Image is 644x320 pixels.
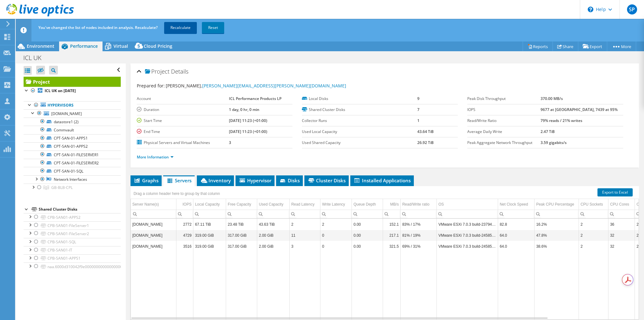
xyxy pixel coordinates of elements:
div: Drag a column header here to group by that column [132,189,222,198]
span: Details [171,68,188,75]
td: Column OS, Value VMware ESXi 7.0.3 build-23794027 [437,219,498,230]
label: Account [137,96,229,102]
td: OS Column [437,199,498,210]
td: Server Name(s) Column [131,199,176,210]
label: Shared Cluster Disks [302,107,417,113]
td: Column Server Name(s), Value bou-esx-02.onescope.net [131,230,176,241]
td: Column IOPS, Value 4729 [176,230,193,241]
a: CPB-SAN01-SQL [24,238,121,246]
span: Performance [70,43,98,49]
td: Column OS, Value VMware ESXi 7.0.3 build-24585291 [437,230,498,241]
td: Column Write Latency, Value 0 [320,230,352,241]
td: Column Peak CPU Percentage, Filter cell [535,210,579,218]
a: More [607,41,636,51]
td: Column CPU Cores, Filter cell [608,210,635,218]
td: Column Read/Write ratio, Value 81% / 19% [401,230,437,241]
div: Queue Depth [353,201,376,208]
a: CPB-SAN01-APPS2 [24,213,121,221]
div: Write Latency [322,201,345,208]
td: Column Server Name(s), Value bou-esx-01.onescope.net [131,241,176,252]
td: Column MB/s, Value 152.1 [383,219,401,230]
span: You've changed the list of nodes included in analysis. Recalculate? [38,25,158,30]
a: Recalculate [164,22,197,33]
label: End Time [137,129,229,135]
td: Read/Write ratio Column [401,199,437,210]
td: Column Local Capacity, Value 319.00 GiB [193,230,226,241]
td: Column Read/Write ratio, Value 69% / 31% [401,241,437,252]
b: ICL UK on [DATE] [45,88,76,93]
label: Physical Servers and Virtual Machines [137,140,229,146]
label: Start Time [137,118,229,124]
td: Used Capacity Column [257,199,290,210]
b: 9 [417,96,419,101]
div: CPU Sockets [580,201,603,208]
td: Column MB/s, Value 217.1 [383,230,401,241]
b: 370.00 MB/s [541,96,563,101]
span: Disks [279,177,300,184]
td: Column Write Latency, Value 2 [320,219,352,230]
td: Column Local Capacity, Value 67.11 TiB [193,219,226,230]
div: Local Capacity [195,201,220,208]
a: More Information [137,154,174,160]
td: Column Queue Depth, Value 0.00 [352,241,383,252]
td: Column Free Capacity, Value 23.48 TiB [226,219,257,230]
td: Column Net Clock Speed, Filter cell [498,210,535,218]
a: CPT-SAN-01-SQL [24,167,121,175]
td: Column MB/s, Filter cell [383,210,401,218]
span: [PERSON_NAME], [166,83,346,89]
a: Hypervisors [24,101,121,109]
a: CPT-SAN-01-FILESERVER2 [24,159,121,167]
svg: \n [588,7,593,12]
td: Column OS, Value VMware ESXi 7.0.3 build-24585291 [437,241,498,252]
a: Export [578,41,607,51]
b: 1 [417,118,419,123]
td: Column Used Capacity, Value 2.00 GiB [257,230,290,241]
td: CPU Cores Column [608,199,635,210]
td: Column Peak CPU Percentage, Value 16.2% [535,219,579,230]
a: [DOMAIN_NAME] [24,109,121,118]
td: Column Used Capacity, Value 43.63 TiB [257,219,290,230]
div: Net Clock Speed [500,201,528,208]
a: datastore1 (2) [24,118,121,126]
b: ICL Performance Products LP [229,96,281,101]
td: Column Used Capacity, Value 2.00 GiB [257,241,290,252]
a: CPB-SAN01-FileServer1 [24,221,121,229]
a: Reports [523,41,553,51]
a: CPB-SAN01-APPS1 [24,254,121,262]
span: Inventory [200,177,231,184]
td: Queue Depth Column [352,199,383,210]
td: Column Peak CPU Percentage, Value 38.6% [535,241,579,252]
td: Column Peak CPU Percentage, Value 47.8% [535,230,579,241]
td: Column Write Latency, Value 0 [320,241,352,252]
span: Installed Applications [353,177,411,184]
label: Duration [137,107,229,113]
div: Data grid [130,186,639,320]
span: Hypervisor [239,177,271,184]
div: IOPS [182,201,192,208]
div: Free Capacity [228,201,251,208]
span: Cloud Pricing [144,43,172,49]
b: 26.92 TiB [417,140,434,145]
td: Column Net Clock Speed, Value 64.0 [498,241,535,252]
td: Column IOPS, Value 2772 [176,219,193,230]
td: Column Server Name(s), Value tee-esx-1.onescope.net [131,219,176,230]
td: Local Capacity Column [193,199,226,210]
td: Column Read Latency, Value 11 [290,230,320,241]
td: CPU Sockets Column [579,199,608,210]
td: Column Free Capacity, Filter cell [226,210,257,218]
b: [DATE] 11:23 (+01:00) [229,129,267,134]
div: Peak CPU Percentage [536,201,574,208]
span: [DOMAIN_NAME] [51,111,82,116]
label: Peak Aggregate Network Throughput [467,140,541,146]
td: Column Read Latency, Filter cell [290,210,320,218]
div: Read Latency [291,201,314,208]
a: Commvault [24,126,121,134]
a: CPB-SAN01-FileServer2 [24,229,121,238]
span: Environment [27,43,54,49]
div: MB/s [390,201,399,208]
a: CPT-SAN-01-APPS1 [24,134,121,142]
td: Column CPU Sockets, Value 2 [579,241,608,252]
span: Project [145,69,169,75]
b: 3.59 gigabits/s [541,140,567,145]
td: Column IOPS, Filter cell [176,210,193,218]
